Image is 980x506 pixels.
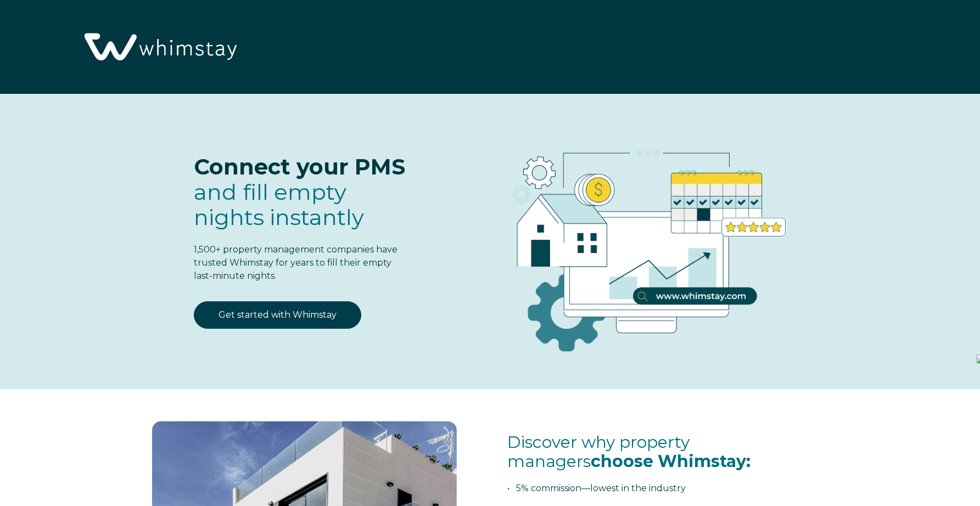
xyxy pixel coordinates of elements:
[449,116,836,369] img: RBO Ilustrations-03
[507,432,751,471] span: Discover why property managers
[591,451,751,471] span: choose Whimstay:
[77,5,242,90] img: Whimstay Logo-02 1
[194,244,397,281] span: 1,500+ property management companies have trusted Whimstay for years to fill their empty last-min...
[194,178,364,230] span: and
[194,178,364,230] span: fill empty nights instantly
[194,153,405,180] span: Connect your PMS
[194,301,361,329] a: Get started with Whimstay
[507,483,686,493] span: • 5% commission—lowest in the industry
